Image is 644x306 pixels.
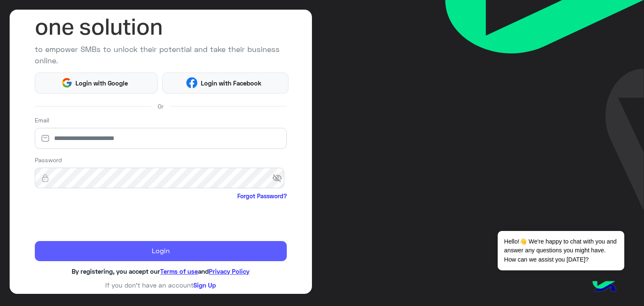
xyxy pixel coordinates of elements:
span: Or [158,102,164,111]
iframe: reCAPTCHA [35,202,162,235]
h6: If you don’t have an account [35,281,287,289]
label: Password [35,156,62,164]
label: Email [35,116,49,124]
a: Privacy Policy [209,267,249,275]
span: and [198,267,209,275]
img: Facebook [186,77,197,88]
img: Google [61,77,73,88]
button: Login [35,241,287,261]
span: Login with Google [73,78,131,88]
p: to empower SMBs to unlock their potential and take their business online. [35,44,287,66]
a: Terms of use [160,267,198,275]
button: Login with Google [35,73,158,93]
img: email [35,134,56,143]
span: visibility_off [272,171,287,186]
span: By registering, you accept our [72,267,160,275]
img: hulul-logo.png [589,272,619,302]
a: Forgot Password? [237,192,287,200]
button: Login with Facebook [162,73,288,93]
img: lock [35,174,56,182]
span: Hello!👋 We're happy to chat with you and answer any questions you might have. How can we assist y... [498,231,624,270]
a: Sign Up [193,281,216,289]
span: Login with Facebook [197,78,265,88]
